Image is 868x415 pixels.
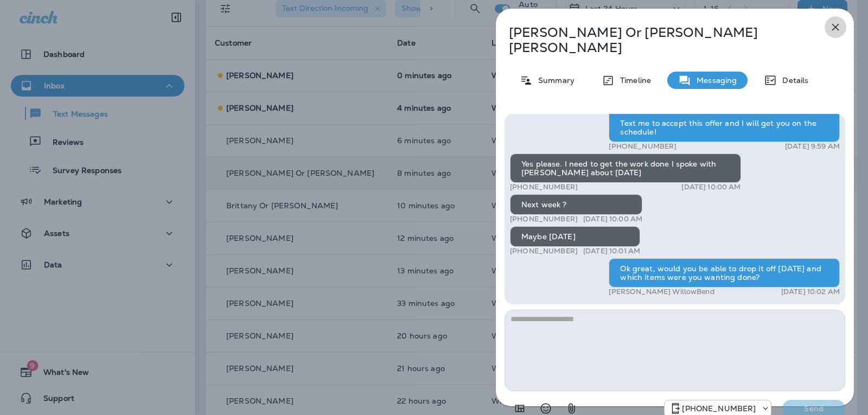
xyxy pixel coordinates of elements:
div: Ok great, would you be able to drop it off [DATE] and which items were you wanting done? [609,258,840,288]
p: Details [777,76,808,85]
div: Next week ? [510,194,642,215]
p: Messaging [691,76,737,85]
p: [PHONE_NUMBER] [510,215,578,224]
p: [PHONE_NUMBER] [510,183,578,191]
div: Maybe [DATE] [510,226,640,247]
p: [DATE] 10:00 AM [583,215,642,224]
p: [PHONE_NUMBER] [682,404,756,413]
p: [PERSON_NAME] Or [PERSON_NAME] [PERSON_NAME] [509,25,805,55]
div: +1 (813) 497-4455 [665,402,771,415]
div: Yes please. I need to get the work done I spoke with [PERSON_NAME] about [DATE] [510,154,741,183]
p: Timeline [615,76,651,85]
p: [PERSON_NAME] WillowBend [609,288,714,296]
p: [DATE] 10:01 AM [583,247,640,256]
p: Summary [533,76,575,85]
p: [DATE] 9:59 AM [785,142,840,151]
p: [PHONE_NUMBER] [510,247,578,256]
p: [DATE] 10:02 AM [781,288,840,296]
p: [PHONE_NUMBER] [609,142,676,151]
p: [DATE] 10:00 AM [681,183,741,191]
